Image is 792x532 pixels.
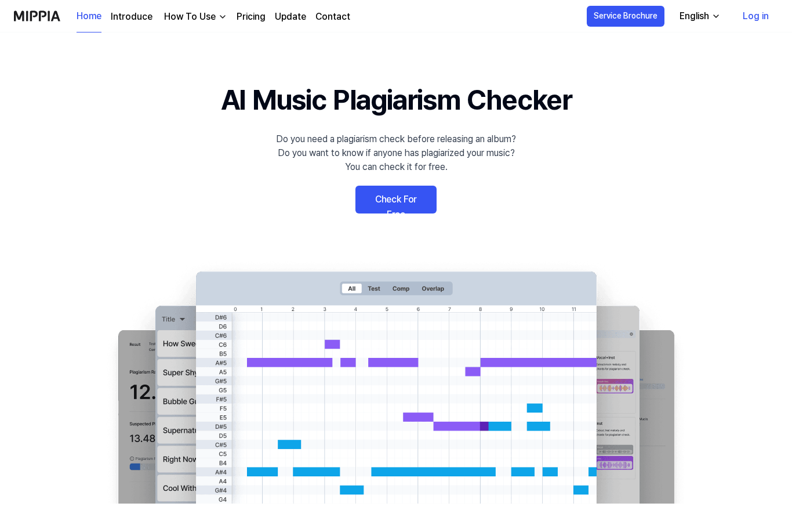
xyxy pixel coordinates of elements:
img: down [218,12,227,21]
img: main Image [95,260,697,504]
a: Check For Free [355,186,437,213]
a: Pricing [237,10,266,24]
a: Contact [315,10,350,24]
a: Introduce [111,10,152,24]
div: How To Use [162,10,218,24]
a: Home [77,1,101,32]
a: Update [275,10,306,24]
div: English [677,9,711,23]
div: Do you need a plagiarism check before releasing an album? Do you want to know if anyone has plagi... [276,132,516,174]
button: How To Use [162,10,227,24]
h1: AI Music Plagiarism Checker [221,79,572,121]
button: Service Brochure [587,6,664,27]
button: English [670,5,728,28]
